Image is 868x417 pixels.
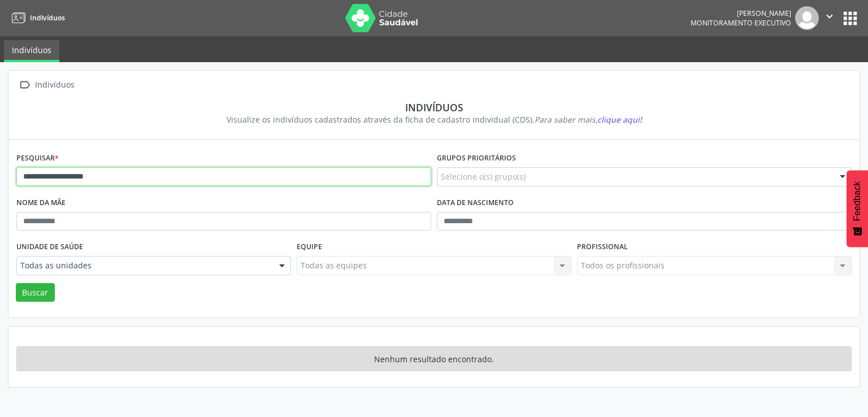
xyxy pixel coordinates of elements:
a: Indivíduos [4,40,59,62]
label: Unidade de saúde [16,238,83,256]
button: Buscar [16,283,55,302]
div: [PERSON_NAME] [691,8,791,18]
span: Feedback [852,181,862,221]
span: Selecione o(s) grupo(s) [441,171,526,183]
button:  [819,6,840,30]
span: clique aqui! [597,114,642,125]
button: apps [840,8,860,28]
span: Indivíduos [30,13,65,23]
div: Visualize os indivíduos cadastrados através da ficha de cadastro individual (CDS). [24,114,844,125]
i:  [16,77,33,93]
i:  [823,10,836,23]
img: img [795,6,819,30]
span: Monitoramento Executivo [691,18,791,28]
div: Indivíduos [24,101,844,114]
label: Grupos prioritários [437,150,516,167]
a:  Indivíduos [16,77,76,93]
div: Indivíduos [33,77,76,93]
span: Todas as unidades [20,260,268,271]
label: Equipe [297,238,322,256]
label: Data de nascimento [437,194,514,212]
div: Nenhum resultado encontrado. [16,346,852,371]
a: Indivíduos [8,8,65,27]
label: Pesquisar [16,150,59,167]
label: Nome da mãe [16,194,66,212]
i: Para saber mais, [535,114,642,125]
button: Feedback - Mostrar pesquisa [847,170,868,247]
label: Profissional [577,238,628,256]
